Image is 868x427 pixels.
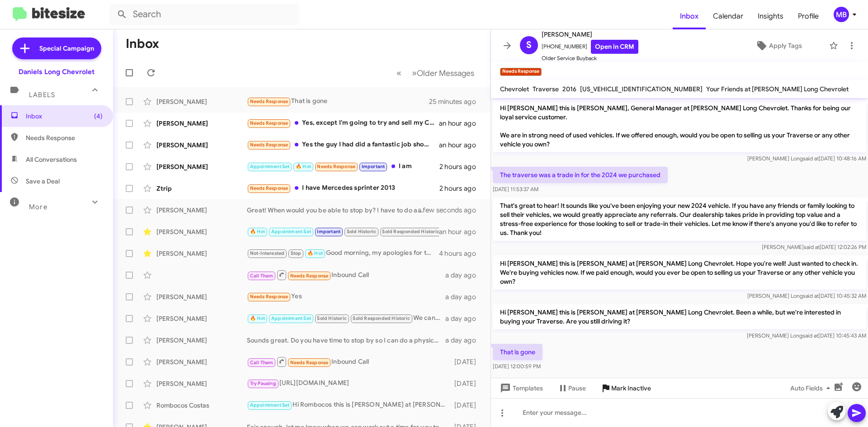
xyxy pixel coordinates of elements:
[156,249,247,258] div: [PERSON_NAME]
[247,378,450,389] div: [URL][DOMAIN_NAME]
[12,38,101,59] a: Special Campaign
[247,400,450,410] div: Hi Rombocos this is [PERSON_NAME] at [PERSON_NAME] Long Chevrolet. Just wanted to follow up and m...
[382,229,439,235] span: Sold Responded Historic
[417,68,474,78] span: Older Messages
[591,40,638,54] a: Open in CRM
[445,292,483,301] div: a day ago
[783,380,841,396] button: Auto Fields
[250,294,288,300] span: Needs Response
[247,226,439,237] div: See you soon.
[406,64,480,82] button: Next
[542,54,638,63] span: Older Service Buyback
[439,141,483,150] div: an hour ago
[493,197,866,241] p: That's great to hear! It sounds like you've been enjoying your new 2024 vehicle. If you have any ...
[247,269,445,281] div: Inbound Call
[19,67,94,76] div: Daniels Long Chevrolet
[542,29,638,40] span: [PERSON_NAME]
[156,97,247,106] div: [PERSON_NAME]
[271,315,311,321] span: Appointment Set
[362,164,385,169] span: Important
[429,206,483,215] div: a few seconds ago
[493,186,538,192] span: [DATE] 11:53:37 AM
[439,162,483,171] div: 2 hours ago
[317,315,347,321] span: Sold Historic
[271,229,311,235] span: Appointment Set
[834,7,849,22] div: MB
[290,360,329,366] span: Needs Response
[290,273,329,279] span: Needs Response
[250,229,265,235] span: 🔥 Hot
[493,304,866,329] p: Hi [PERSON_NAME] this is [PERSON_NAME] at [PERSON_NAME] Long Chevrolet. Been a while, but we're i...
[762,244,866,250] span: [PERSON_NAME] [DATE] 12:02:26 PM
[250,360,274,366] span: Call Them
[353,315,410,321] span: Sold Responded Historic
[791,3,826,29] span: Profile
[750,3,791,29] a: Insights
[500,68,542,76] small: Needs Response
[250,250,285,256] span: Not-Interested
[156,379,247,388] div: [PERSON_NAME]
[769,38,802,54] span: Apply Tags
[250,315,265,321] span: 🔥 Hot
[26,155,77,164] span: All Conversations
[412,67,417,79] span: »
[396,67,401,79] span: «
[247,248,439,258] div: Good morning, my apologies for the delayed response. What time works best for you [DATE]?
[802,332,818,339] span: said at
[526,38,532,52] span: S
[491,380,550,396] button: Templates
[542,40,638,54] span: [PHONE_NUMBER]
[247,336,445,345] div: Sounds great. Do you have time to stop by so I can do a physical and mechanical inspection on you...
[450,401,483,410] div: [DATE]
[250,402,290,408] span: Appointment Set
[250,164,290,169] span: Appointment Set
[156,119,247,128] div: [PERSON_NAME]
[156,141,247,150] div: [PERSON_NAME]
[317,164,355,169] span: Needs Response
[296,164,311,169] span: 🔥 Hot
[747,292,866,299] span: [PERSON_NAME] Long [DATE] 10:45:32 AM
[250,273,274,279] span: Call Them
[747,332,866,339] span: [PERSON_NAME] Long [DATE] 10:45:43 AM
[493,344,542,360] p: That is gone
[317,229,340,235] span: Important
[156,336,247,345] div: [PERSON_NAME]
[347,229,377,235] span: Sold Historic
[250,380,276,386] span: Try Pausing
[803,292,819,299] span: said at
[790,380,834,396] span: Auto Fields
[156,227,247,236] div: [PERSON_NAME]
[94,112,103,121] span: (4)
[826,7,858,22] button: MB
[493,363,541,370] span: [DATE] 12:00:59 PM
[26,177,60,186] span: Save a Deal
[307,250,323,256] span: 🔥 Hot
[391,64,407,82] button: Previous
[803,155,819,162] span: said at
[156,357,247,366] div: [PERSON_NAME]
[500,85,529,93] span: Chevrolet
[247,161,439,172] div: I am
[156,206,247,215] div: [PERSON_NAME]
[156,314,247,323] div: [PERSON_NAME]
[247,313,445,324] div: We can reach out [DATE]
[562,85,576,93] span: 2016
[533,85,559,93] span: Traverse
[247,183,439,193] div: I have Mercedes sprinter 2013
[26,112,103,121] span: Inbox
[156,184,247,193] div: Ztrip
[29,91,55,99] span: Labels
[247,118,439,128] div: Yes, except I'm going to try and sell my Chevy 2500 HD on my own.
[291,250,302,256] span: Stop
[247,206,429,215] div: Great! When would you be able to stop by? I have to do a physical and mechanical inspection to gi...
[568,380,586,396] span: Pause
[706,85,849,93] span: Your Friends at [PERSON_NAME] Long Chevrolet
[156,162,247,171] div: [PERSON_NAME]
[706,3,750,29] a: Calendar
[126,37,159,51] h1: Inbox
[611,380,651,396] span: Mark Inactive
[445,271,483,280] div: a day ago
[673,3,706,29] span: Inbox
